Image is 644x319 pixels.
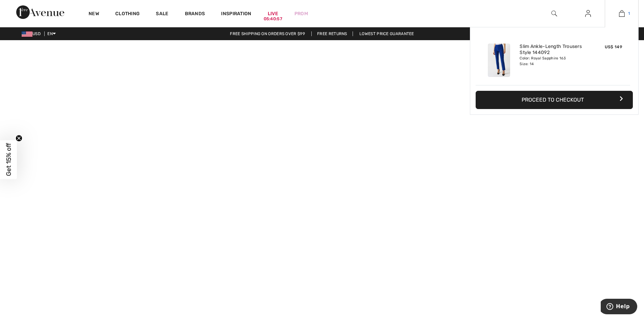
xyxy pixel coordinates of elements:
span: USD [22,31,43,36]
img: Slim Ankle-Length Trousers Style 144092 [488,44,510,77]
span: 1 [628,10,630,17]
a: Prom [294,10,308,17]
img: search the website [551,9,557,18]
a: Brands [185,11,205,18]
button: Close teaser [16,135,22,141]
span: US$ 149 [605,45,622,49]
a: Clothing [115,11,140,18]
img: My Bag [619,9,625,18]
a: Slim Ankle-Length Trousers Style 144092 [520,44,586,56]
a: Sign In [580,9,596,18]
img: My Info [585,9,591,18]
a: 1 [605,9,638,18]
span: EN [47,31,56,36]
iframe: Opens a widget where you can find more information [601,299,637,316]
a: Free shipping on orders over $99 [224,31,310,36]
div: 05:40:57 [264,16,282,22]
img: US Dollar [22,31,32,37]
a: Free Returns [311,31,353,36]
button: Proceed to Checkout [476,91,633,109]
span: Get 15% off [5,143,13,176]
a: Sale [156,11,168,18]
a: New [89,11,99,18]
a: Lowest Price Guarantee [354,31,420,36]
img: 1ère Avenue [16,5,64,19]
span: Inspiration [221,11,251,18]
a: Live05:40:57 [268,10,278,17]
div: Color: Royal Sapphire 163 Size: 14 [520,56,586,67]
